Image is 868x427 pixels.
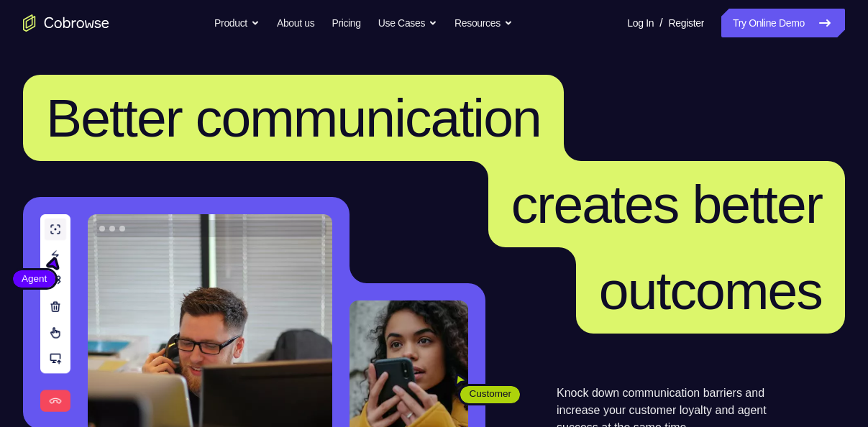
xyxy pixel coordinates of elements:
[627,9,654,37] a: Log In
[454,9,513,37] button: Resources
[277,9,314,37] a: About us
[669,9,704,37] a: Register
[599,260,822,321] span: outcomes
[659,14,662,32] span: /
[332,9,360,37] a: Pricing
[721,9,845,37] a: Try Online Demo
[378,9,437,37] button: Use Cases
[23,14,109,32] a: Go to the home page
[214,9,260,37] button: Product
[511,174,822,234] span: creates better
[46,88,541,148] span: Better communication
